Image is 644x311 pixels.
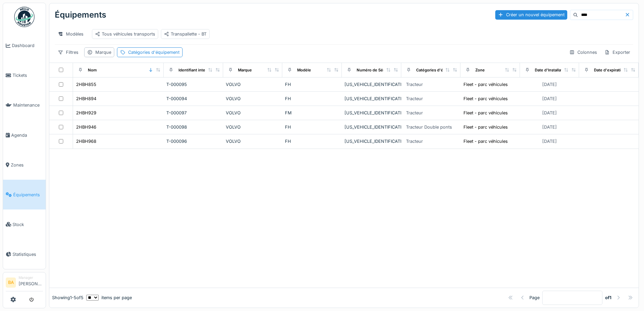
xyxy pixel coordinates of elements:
span: Dashboard [12,42,43,49]
div: Date d'Installation [535,67,568,73]
div: Équipements [55,6,106,24]
div: T-000095 [166,81,220,88]
a: Maintenance [3,90,46,120]
div: Date d'expiration [594,67,625,73]
div: Fleet - parc véhicules [463,110,508,116]
div: 2HBH929 [76,110,96,116]
div: [US_VEHICLE_IDENTIFICATION_NUMBER] [344,81,399,88]
a: Tickets [3,61,46,90]
div: Zone [475,67,485,73]
div: T-000094 [166,95,220,102]
div: Fleet - parc véhicules [463,95,508,102]
div: Tracteur [406,81,423,88]
div: Catégories d'équipement [128,49,180,55]
strong: of 1 [605,294,612,301]
div: FH [285,138,339,145]
div: items per page [86,294,132,301]
div: T-000098 [166,124,220,130]
div: [DATE] [542,81,557,88]
span: Statistiques [13,251,43,258]
div: Tracteur [406,138,423,145]
div: Exporter [601,47,633,57]
a: Statistiques [3,239,46,269]
div: T-000096 [166,138,220,145]
div: Page [529,294,540,301]
a: Dashboard [3,31,46,61]
div: 2HBH855 [76,81,96,88]
div: Nom [88,67,97,73]
div: Fleet - parc véhicules [463,81,508,88]
div: VOLVO [226,110,280,116]
div: [DATE] [542,95,557,102]
div: VOLVO [226,124,280,130]
span: Stock [13,221,43,228]
div: T-000097 [166,110,220,116]
div: FH [285,81,339,88]
span: Agenda [11,132,43,138]
span: Maintenance [13,102,43,108]
div: [US_VEHICLE_IDENTIFICATION_NUMBER] [344,95,399,102]
div: [US_VEHICLE_IDENTIFICATION_NUMBER] [344,110,399,116]
div: 2HBH968 [76,138,96,145]
li: BA [6,277,16,288]
div: Catégories d'équipement [416,67,463,73]
div: Manager [19,275,43,280]
div: [US_VEHICLE_IDENTIFICATION_NUMBER] [344,138,399,145]
div: [DATE] [542,124,557,130]
img: Badge_color-CXgf-gQk.svg [14,7,34,27]
div: Colonnes [566,47,600,57]
li: [PERSON_NAME] [19,275,43,290]
div: Créer un nouvel équipement [495,10,567,19]
div: FM [285,110,339,116]
div: Transpallette - BT [164,31,207,37]
div: Fleet - parc véhicules [463,138,508,145]
div: Tous véhicules transports [95,31,155,37]
div: VOLVO [226,95,280,102]
a: Agenda [3,120,46,150]
a: Équipements [3,180,46,209]
div: [DATE] [542,138,557,145]
div: Modèles [55,29,87,39]
div: Marque [95,49,111,55]
div: Tracteur Double ponts [406,124,452,130]
div: VOLVO [226,138,280,145]
div: [US_VEHICLE_IDENTIFICATION_NUMBER] [344,124,399,130]
div: Identifiant interne [178,67,211,73]
div: Fleet - parc véhicules [463,124,508,130]
div: 2HBH894 [76,95,96,102]
div: FH [285,124,339,130]
div: VOLVO [226,81,280,88]
div: Filtres [55,47,81,57]
div: 2HBH946 [76,124,96,130]
div: Marque [238,67,252,73]
div: Numéro de Série [357,67,388,73]
span: Tickets [13,72,43,79]
a: Stock [3,209,46,239]
div: [DATE] [542,110,557,116]
div: FH [285,95,339,102]
div: Modèle [297,67,311,73]
a: BA Manager[PERSON_NAME] [6,275,43,291]
div: Tracteur [406,95,423,102]
span: Zones [11,162,43,168]
span: Équipements [13,192,43,198]
a: Zones [3,150,46,180]
div: Showing 1 - 5 of 5 [52,294,84,301]
div: Tracteur [406,110,423,116]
